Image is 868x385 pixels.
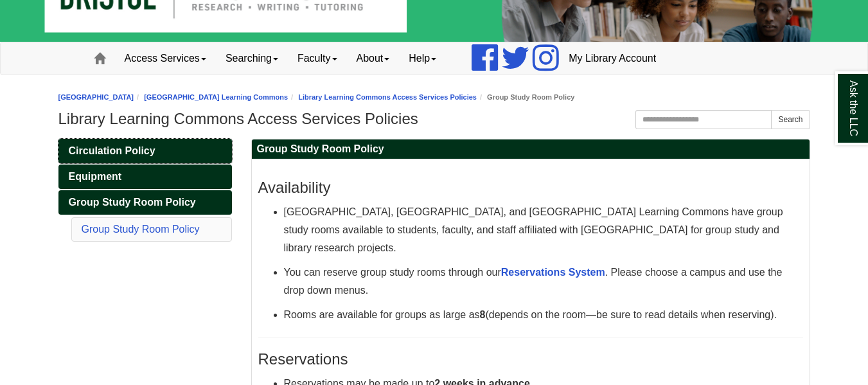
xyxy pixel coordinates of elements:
a: Access Services [115,42,216,75]
a: Equipment [58,165,232,189]
li: Group Study Room Policy [477,91,574,103]
a: Reservations System [501,267,605,278]
a: Searching [216,42,288,75]
span: Equipment [69,171,122,182]
a: My Library Account [559,42,666,75]
span: Group Study Room Policy [69,197,196,208]
h3: Reservations [258,350,803,368]
strong: 8 [480,309,486,320]
span: Circulation Policy [69,145,155,156]
a: Faculty [288,42,347,75]
h3: Availability [258,179,803,197]
p: You can reserve group study rooms through our . Please choose a campus and use the drop down menus. [284,264,803,300]
a: Library Learning Commons Access Services Policies [298,93,477,101]
a: [GEOGRAPHIC_DATA] Learning Commons [144,93,288,101]
div: Guide Pages [58,139,232,244]
h2: Group Study Room Policy [252,139,810,159]
p: Rooms are available for groups as large as (depends on the room—be sure to read details when rese... [284,306,803,324]
a: Group Study Room Policy [58,190,232,215]
a: About [347,42,400,75]
button: Search [771,110,810,129]
nav: breadcrumb [58,91,810,103]
a: [GEOGRAPHIC_DATA] [58,93,134,101]
a: Group Study Room Policy [82,224,200,235]
h1: Library Learning Commons Access Services Policies [58,110,810,128]
p: [GEOGRAPHIC_DATA], [GEOGRAPHIC_DATA], and [GEOGRAPHIC_DATA] Learning Commons have group study roo... [284,203,803,257]
a: Circulation Policy [58,139,232,163]
a: Help [399,42,446,75]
